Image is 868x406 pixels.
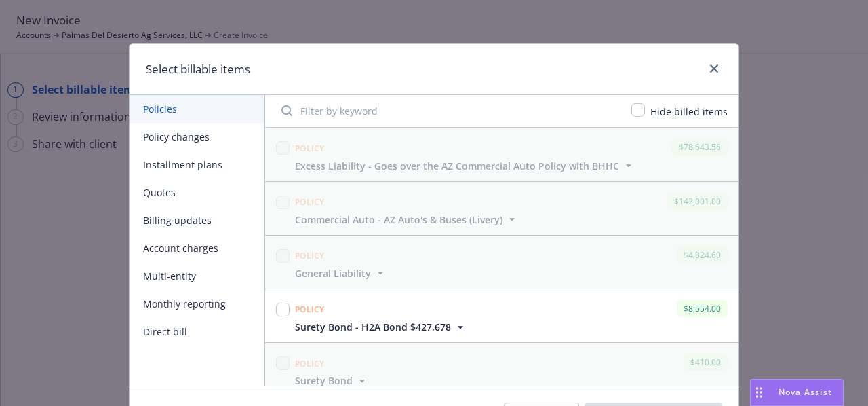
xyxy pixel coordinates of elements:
[295,196,325,208] span: Policy
[295,358,325,369] span: Policy
[130,179,264,206] button: Quotes
[295,213,519,227] button: Commercial Auto - AZ Auto's & Buses (Livery)
[130,123,264,151] button: Policy changes
[265,182,738,235] span: Policy$142,001.00Commercial Auto - AZ Auto's & Buses (Livery)
[295,266,387,280] button: General Liability
[146,60,250,78] h1: Select billable items
[706,60,722,77] a: close
[751,380,768,405] div: Drag to move
[130,234,264,262] button: Account charges
[778,386,832,398] span: Nova Assist
[667,193,728,210] div: $142,001.00
[265,128,738,181] span: Policy$78,643.56Excess Liability - Goes over the AZ Commercial Auto Policy with BHHC
[295,250,325,261] span: Policy
[130,95,264,123] button: Policies
[265,343,738,396] span: Policy$410.00Surety Bond
[273,97,623,124] input: Filter by keyword
[295,373,369,388] button: Surety Bond
[130,262,264,290] button: Multi-entity
[677,246,728,263] div: $4,824.60
[295,320,451,334] span: Surety Bond - H2A Bond $427,678
[130,318,264,346] button: Direct bill
[295,320,467,334] button: Surety Bond - H2A Bond $427,678
[295,373,353,388] span: Surety Bond
[750,379,844,406] button: Nova Assist
[295,303,325,315] span: Policy
[684,354,728,371] div: $410.00
[295,159,619,173] span: Excess Liability - Goes over the AZ Commercial Auto Policy with BHHC
[295,159,635,173] button: Excess Liability - Goes over the AZ Commercial Auto Policy with BHHC
[130,151,264,179] button: Installment plans
[295,143,325,154] span: Policy
[130,206,264,234] button: Billing updates
[672,139,728,155] div: $78,643.56
[295,266,371,280] span: General Liability
[677,300,728,317] div: $8,554.00
[295,213,502,227] span: Commercial Auto - AZ Auto's & Buses (Livery)
[130,290,264,318] button: Monthly reporting
[265,236,738,289] span: Policy$4,824.60General Liability
[650,105,728,118] span: Hide billed items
